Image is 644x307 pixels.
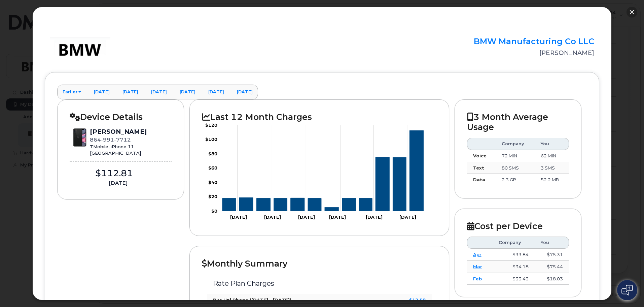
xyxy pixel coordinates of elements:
tspan: $100 [205,137,217,142]
th: Company [493,237,534,249]
a: [DATE] [174,85,201,99]
tspan: $60 [208,165,217,171]
tspan: [DATE] [230,214,247,220]
tspan: [DATE] [329,214,346,220]
strong: Voice [473,153,487,158]
tspan: $120 [205,122,217,128]
h2: Cost per Device [467,221,569,231]
td: 80 SMS [496,162,534,174]
div: TMobile, iPhone 11 [GEOGRAPHIC_DATA] [90,144,147,156]
a: [DATE] [203,85,229,99]
img: Open chat [621,285,633,296]
td: $75.31 [535,249,569,261]
th: You [535,138,569,150]
tspan: $0 [211,208,217,214]
g: Chart [205,122,425,220]
tspan: $80 [208,151,217,156]
tspan: $20 [208,194,217,199]
h2: 3 Month Average Usage [467,112,569,132]
th: Company [496,138,534,150]
a: [DATE] [231,85,258,99]
tspan: [DATE] [400,214,417,220]
tspan: [DATE] [264,214,281,220]
a: [DATE] [146,85,172,99]
span: 7712 [114,136,131,143]
div: [PERSON_NAME] [90,127,147,136]
tspan: [DATE] [298,214,315,220]
td: 52.2 MB [535,174,569,186]
div: $112.81 [70,167,158,180]
a: Apr [473,252,481,257]
td: 3 SMS [535,162,569,174]
th: You [535,237,569,249]
g: Series [222,131,424,212]
tspan: [DATE] [366,214,383,220]
tspan: $40 [208,180,217,185]
h2: Device Details [70,112,172,122]
td: $33.84 [493,249,534,261]
td: 72 MIN [496,150,534,162]
strong: Text [473,165,484,171]
h2: Last 12 Month Charges [202,112,436,122]
div: [PERSON_NAME] [420,49,595,57]
a: [DATE] [117,85,144,99]
div: [DATE] [70,179,167,187]
td: 62 MIN [535,150,569,162]
strong: Data [473,177,485,182]
span: 864 [90,136,131,143]
td: 2.3 GB [496,174,534,186]
h2: BMW Manufacturing Co LLC [420,37,595,46]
